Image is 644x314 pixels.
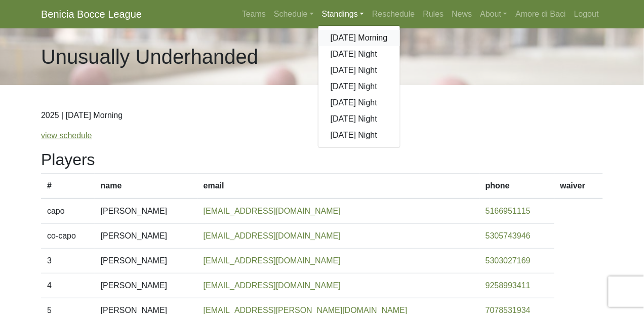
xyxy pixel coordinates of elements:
[204,207,341,215] a: [EMAIL_ADDRESS][DOMAIN_NAME]
[554,174,603,199] th: waiver
[486,231,531,240] a: 5305743946
[318,95,400,111] a: [DATE] Night
[41,45,258,69] h1: Unusually Underhanded
[41,4,142,24] a: Benicia Bocce League
[318,46,400,62] a: [DATE] Night
[41,109,603,122] p: 2025 | [DATE] Morning
[318,127,400,143] a: [DATE] Night
[479,174,554,199] th: phone
[318,78,400,95] a: [DATE] Night
[41,174,95,199] th: #
[95,224,197,249] td: [PERSON_NAME]
[95,199,197,224] td: [PERSON_NAME]
[41,224,95,249] td: co-capo
[204,256,341,265] a: [EMAIL_ADDRESS][DOMAIN_NAME]
[318,30,400,46] a: [DATE] Morning
[41,249,95,273] td: 3
[41,131,92,140] a: view schedule
[476,4,512,24] a: About
[204,281,341,290] a: [EMAIL_ADDRESS][DOMAIN_NAME]
[318,62,400,78] a: [DATE] Night
[204,231,341,240] a: [EMAIL_ADDRESS][DOMAIN_NAME]
[41,199,95,224] td: capo
[95,273,197,298] td: [PERSON_NAME]
[318,111,400,127] a: [DATE] Night
[318,25,400,148] div: Standings
[318,4,368,24] a: Standings
[486,207,531,215] a: 5166951115
[95,174,197,199] th: name
[270,4,318,24] a: Schedule
[570,4,603,24] a: Logout
[368,4,419,24] a: Reschedule
[419,4,448,24] a: Rules
[41,273,95,298] td: 4
[197,174,479,199] th: email
[486,281,531,290] a: 9258993411
[95,249,197,273] td: [PERSON_NAME]
[448,4,476,24] a: News
[511,4,570,24] a: Amore di Baci
[41,150,603,169] h2: Players
[238,4,270,24] a: Teams
[486,256,531,265] a: 5303027169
